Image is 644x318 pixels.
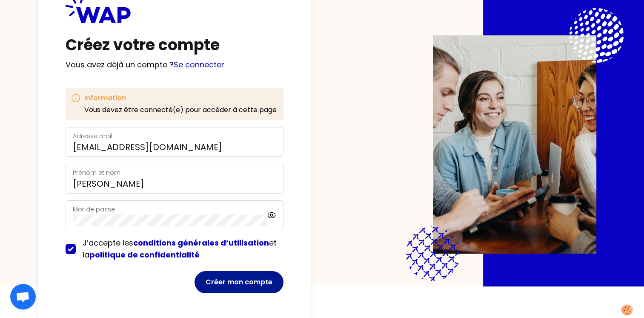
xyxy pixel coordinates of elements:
[195,271,283,293] button: Créer mon compte
[73,168,120,177] label: Prénom et nom
[133,237,269,248] a: conditions générales d’utilisation
[84,93,277,103] h3: Information
[83,237,277,260] span: J’accepte les et la
[73,132,112,140] label: Adresse mail
[433,35,596,254] img: Description
[89,249,200,260] a: politique de confidentialité
[73,205,115,214] label: Mot de passe
[84,105,277,115] p: Vous devez être connecté(e) pour accéder à cette page
[66,59,283,71] p: Vous avez déjà un compte ?
[10,284,36,309] div: Ouvrir le chat
[174,59,224,70] a: Se connecter
[66,37,283,54] h1: Créez votre compte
